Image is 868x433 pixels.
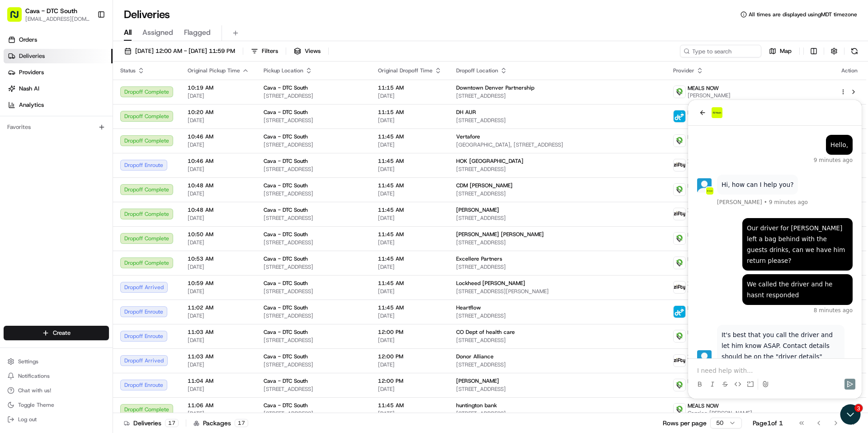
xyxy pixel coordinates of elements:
span: Original Dropoff Time [378,67,433,74]
button: Toggle Theme [4,399,109,411]
img: melas_now_logo.png [674,233,685,244]
span: [DATE] [378,141,442,148]
span: 11:03 AM [188,328,249,336]
span: [DATE] [378,239,442,246]
span: CDM [PERSON_NAME] [456,182,513,189]
button: [DATE] 12:00 AM - [DATE] 11:59 PM [120,45,239,57]
div: Packages [193,419,248,428]
span: Settings [18,358,38,365]
span: [STREET_ADDRESS] [264,288,363,295]
span: [PERSON_NAME] [688,336,731,343]
span: Cava - DTC South [25,6,77,15]
button: Filters [247,45,282,57]
span: [DATE] [188,263,249,271]
button: Settings [4,355,109,368]
span: 11:45 AM [378,206,442,214]
span: MEALS NOW [688,256,719,263]
span: Map [780,47,792,55]
img: melas_now_logo.png [674,379,685,391]
span: Donor Alliance [456,353,494,360]
span: Lockheed [PERSON_NAME] [456,280,525,287]
span: [DATE] [188,385,249,393]
a: Analytics [4,98,113,112]
div: Action [840,67,859,74]
span: Samher [PERSON_NAME] [688,287,752,295]
span: Cava - DTC South [264,84,308,91]
span: [DATE] [378,92,442,100]
span: [PERSON_NAME] [456,377,499,385]
span: [DATE] [188,288,249,295]
span: [STREET_ADDRESS] [456,263,659,271]
span: Cava - DTC South [264,304,308,311]
button: Map [765,45,796,57]
span: [PERSON_NAME] [688,214,731,221]
span: 12:00 PM [378,377,442,385]
span: [STREET_ADDRESS] [264,92,363,100]
span: [PERSON_NAME] [688,238,731,246]
span: [STREET_ADDRESS] [456,239,659,246]
span: Excellere Partners [456,255,502,262]
span: [STREET_ADDRESS] [264,239,363,246]
span: [STREET_ADDRESS] [456,337,659,344]
a: Deliveries [4,49,113,63]
span: 12:00 PM [378,353,442,360]
span: [STREET_ADDRESS] [264,166,363,173]
span: Cava - DTC South [264,231,308,238]
a: Providers [4,65,113,80]
span: Chat with us! [18,387,51,394]
button: Log out [4,413,109,426]
span: [GEOGRAPHIC_DATA], [STREET_ADDRESS] [456,141,659,148]
span: [PERSON_NAME] [688,92,731,99]
span: huntington bank [456,402,497,409]
span: 11:45 AM [378,182,442,189]
span: [DATE] [188,92,249,100]
span: 11:03 AM [188,353,249,360]
img: melas_now_logo.png [674,135,685,147]
span: [DATE] [188,312,249,319]
a: Nash AI [4,81,113,96]
div: Favorites [4,120,109,134]
span: Cava - DTC South [264,328,308,336]
span: All [124,27,132,38]
span: 11:04 AM [188,377,249,385]
span: 11:06 AM [188,402,249,409]
span: [STREET_ADDRESS][PERSON_NAME] [456,288,659,295]
button: Views [290,45,325,57]
span: 10:50 AM [188,231,249,238]
input: Type to search [680,45,761,57]
span: Cava - DTC South [264,402,308,409]
span: [STREET_ADDRESS] [456,385,659,393]
span: [DATE] [378,410,442,417]
span: [PERSON_NAME] [688,190,731,197]
span: 12:00 PM [378,328,442,336]
span: Original Pickup Time [188,67,240,74]
span: Cava - DTC South [264,109,308,116]
span: [PERSON_NAME] [PERSON_NAME] [456,231,544,238]
span: MEALS NOW [688,329,719,336]
button: Refresh [848,45,861,57]
button: [EMAIL_ADDRESS][DOMAIN_NAME] [25,15,90,23]
span: MEALS NOW [688,182,719,190]
iframe: Customer support window [688,100,862,399]
span: [DATE] [378,288,442,295]
span: [STREET_ADDRESS] [264,214,363,222]
span: [PERSON_NAME] [688,263,731,270]
p: Rows per page [663,419,707,428]
span: 10:20 AM [188,109,249,116]
span: [STREET_ADDRESS] [456,312,659,319]
span: [DATE] [188,337,249,344]
span: [STREET_ADDRESS] [456,92,659,100]
span: Pickup Location [264,67,303,74]
span: DeliverThat [688,109,717,116]
span: [STREET_ADDRESS] [456,190,659,197]
span: 11:45 AM [378,157,442,165]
